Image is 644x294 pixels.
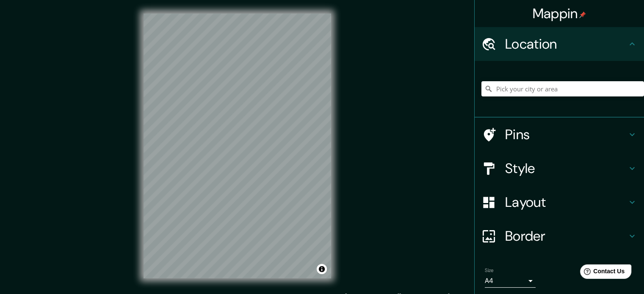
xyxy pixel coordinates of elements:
[505,194,627,211] h4: Layout
[317,264,327,274] button: Toggle attribution
[533,5,586,22] h4: Mappin
[505,36,627,52] h4: Location
[475,185,644,219] div: Layout
[569,261,635,285] iframe: Help widget launcher
[475,27,644,61] div: Location
[481,81,644,96] input: Pick your city or area
[475,151,644,185] div: Style
[485,274,536,288] div: A4
[505,126,627,143] h4: Pins
[475,219,644,253] div: Border
[505,160,627,177] h4: Style
[579,11,586,18] img: pin-icon.png
[144,14,331,278] canvas: Map
[505,228,627,245] h4: Border
[475,118,644,151] div: Pins
[485,267,494,274] label: Size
